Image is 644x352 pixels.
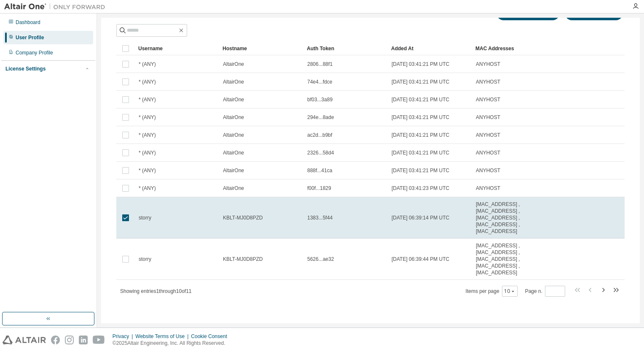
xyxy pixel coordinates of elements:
[475,42,532,55] div: MAC Addresses
[391,42,469,55] div: Added At
[139,185,156,192] span: * (ANY)
[223,114,244,121] span: AltairOne
[223,132,244,138] span: AltairOne
[223,79,244,85] span: AltairOne
[113,340,232,347] p: © 2025 Altair Engineering, Inc. All Rights Reserved.
[476,185,500,192] span: ANYHOST
[307,132,332,138] span: ac2d...b9bf
[392,149,449,156] span: [DATE] 03:41:21 PM UTC
[476,132,500,138] span: ANYHOST
[392,185,449,192] span: [DATE] 03:41:23 PM UTC
[16,49,53,56] div: Company Profile
[476,201,531,235] span: [MAC_ADDRESS] , [MAC_ADDRESS] , [MAC_ADDRESS] , [MAC_ADDRESS] , [MAC_ADDRESS]
[307,42,384,55] div: Auth Token
[139,149,156,156] span: * (ANY)
[476,96,500,103] span: ANYHOST
[139,256,151,263] span: storry
[138,42,216,55] div: Username
[139,61,156,68] span: * (ANY)
[3,336,46,344] img: altair_logo.svg
[392,167,449,174] span: [DATE] 03:41:21 PM UTC
[476,242,531,276] span: [MAC_ADDRESS] , [MAC_ADDRESS] , [MAC_ADDRESS] , [MAC_ADDRESS] , [MAC_ADDRESS]
[120,288,192,294] span: Showing entries 1 through 10 of 11
[392,96,449,103] span: [DATE] 03:41:21 PM UTC
[307,185,331,192] span: f00f...1829
[223,149,244,156] span: AltairOne
[65,336,74,344] img: instagram.svg
[51,336,60,344] img: facebook.svg
[79,336,88,344] img: linkedin.svg
[307,214,333,221] span: 1383...5f44
[223,214,263,221] span: KBLT-MJ0D8PZD
[4,3,110,11] img: Altair One
[476,79,500,85] span: ANYHOST
[16,19,40,26] div: Dashboard
[5,65,46,72] div: License Settings
[223,185,244,192] span: AltairOne
[135,333,191,340] div: Website Terms of Use
[223,42,300,55] div: Hostname
[139,79,156,85] span: * (ANY)
[307,96,333,103] span: bf03...3a89
[223,96,244,103] span: AltairOne
[139,167,156,174] span: * (ANY)
[93,336,105,344] img: youtube.svg
[525,286,565,297] span: Page n.
[16,34,44,41] div: User Profile
[476,149,500,156] span: ANYHOST
[139,96,156,103] span: * (ANY)
[139,114,156,121] span: * (ANY)
[392,132,449,138] span: [DATE] 03:41:21 PM UTC
[466,286,518,297] span: Items per page
[307,256,334,263] span: 5626...ae32
[392,256,449,263] span: [DATE] 06:39:44 PM UTC
[307,79,332,85] span: 74e4...fdce
[392,79,449,85] span: [DATE] 03:41:21 PM UTC
[504,288,515,295] button: 10
[223,167,244,174] span: AltairOne
[392,114,449,121] span: [DATE] 03:41:21 PM UTC
[139,132,156,138] span: * (ANY)
[113,333,135,340] div: Privacy
[476,167,500,174] span: ANYHOST
[476,114,500,121] span: ANYHOST
[307,149,334,156] span: 2326...58d4
[392,214,449,221] span: [DATE] 06:39:14 PM UTC
[476,61,500,68] span: ANYHOST
[307,167,332,174] span: 888f...41ca
[223,61,244,68] span: AltairOne
[307,114,334,121] span: 294e...8ade
[223,256,263,263] span: KBLT-MJ0D8PZD
[139,214,151,221] span: storry
[307,61,333,68] span: 2806...88f1
[191,333,232,340] div: Cookie Consent
[392,61,449,68] span: [DATE] 03:41:21 PM UTC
